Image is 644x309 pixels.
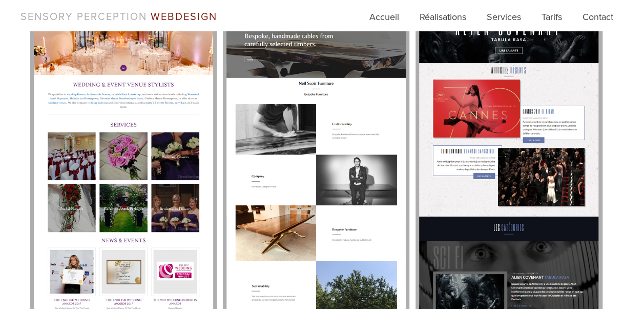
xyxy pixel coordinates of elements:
a: Réalisations [420,10,466,31]
a: Services [487,10,521,31]
a: SENSORY PERCEPTION WEBDESIGN [20,11,217,23]
a: Tarifs [542,10,562,31]
a: Accueil [369,10,399,31]
span: SENSORY PERCEPTION [20,11,147,23]
span: WEBDESIGN [151,11,217,23]
a: Contact [583,10,613,31]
